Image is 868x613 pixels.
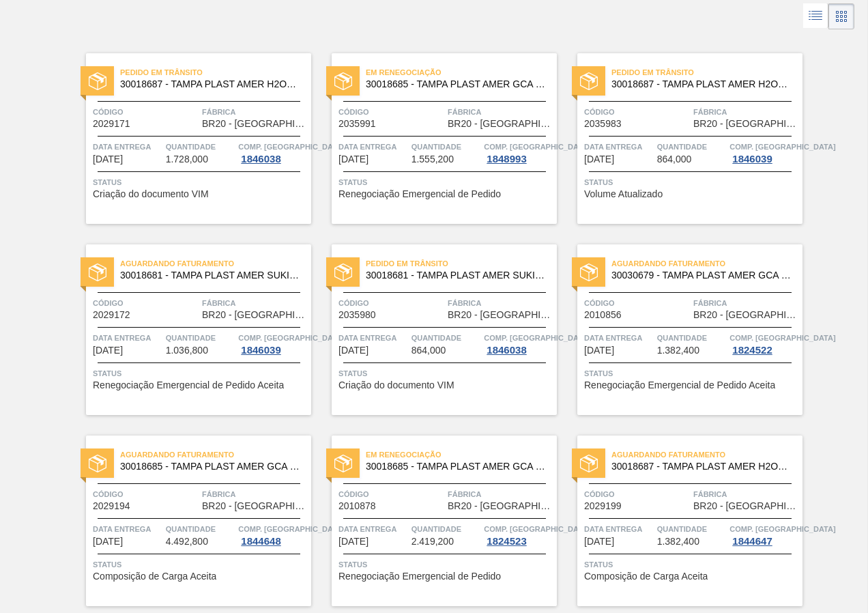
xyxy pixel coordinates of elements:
[584,487,690,501] span: Código
[338,537,368,547] span: 15/10/2025
[580,263,598,281] img: status
[334,455,352,472] img: status
[584,331,654,345] span: Data entrega
[611,257,802,270] span: Aguardando Faturamento
[584,522,654,536] span: Data entrega
[584,296,690,310] span: Código
[238,140,344,154] span: Comp. Carga
[411,537,454,547] span: 2.419,200
[828,3,854,29] div: Visão em Cards
[484,331,553,356] a: Comp. [GEOGRAPHIC_DATA]1846038
[93,345,123,356] span: 01/10/2025
[89,72,106,90] img: status
[693,310,799,320] span: BR20 - Sapucaia
[93,367,308,380] span: Status
[89,455,106,472] img: status
[93,154,123,165] span: 01/10/2025
[93,105,199,119] span: Código
[202,296,308,310] span: Fábrica
[484,345,529,356] div: 1846038
[584,367,799,380] span: Status
[448,119,553,129] span: BR20 - Sapucaia
[238,331,344,345] span: Comp. Carga
[93,571,216,582] span: Composição de Carga Aceita
[66,436,311,606] a: statusAguardando Faturamento30018685 - TAMPA PLAST AMER GCA S/LINERCódigo2029194FábricaBR20 - [GE...
[202,119,308,129] span: BR20 - Sapucaia
[338,189,501,199] span: Renegociação Emergencial de Pedido
[166,154,208,165] span: 1.728,000
[93,310,130,320] span: 2029172
[584,537,614,547] span: 22/10/2025
[366,448,557,461] span: Em renegociação
[93,296,199,310] span: Código
[120,461,300,472] span: 30018685 - TAMPA PLAST AMER GCA S/LINER
[584,501,622,511] span: 2029199
[166,345,208,356] span: 1.036,800
[611,448,802,461] span: Aguardando Faturamento
[584,345,614,356] span: 02/10/2025
[238,522,308,547] a: Comp. [GEOGRAPHIC_DATA]1844648
[334,72,352,90] img: status
[484,154,529,165] div: 1848993
[338,571,501,582] span: Renegociação Emergencial de Pedido
[238,522,344,536] span: Comp. Carga
[484,522,590,536] span: Comp. Carga
[93,487,199,501] span: Código
[366,270,546,281] span: 30018681 - TAMPA PLAST AMER SUKITA S/LINER
[338,487,444,501] span: Código
[584,154,614,165] span: 01/10/2025
[729,331,799,356] a: Comp. [GEOGRAPHIC_DATA]1824522
[338,175,553,189] span: Status
[202,487,308,501] span: Fábrica
[166,140,235,154] span: Quantidade
[311,53,557,224] a: statusEm renegociação30018685 - TAMPA PLAST AMER GCA S/LINERCódigo2035991FábricaBR20 - [GEOGRAPHI...
[120,66,311,79] span: Pedido em Trânsito
[693,119,799,129] span: BR20 - Sapucaia
[338,296,444,310] span: Código
[311,436,557,606] a: statusEm renegociação30018685 - TAMPA PLAST AMER GCA S/LINERCódigo2010878FábricaBR20 - [GEOGRAPHI...
[693,501,799,511] span: BR20 - Sapucaia
[657,537,699,547] span: 1.382,400
[338,501,376,511] span: 2010878
[338,310,376,320] span: 2035980
[729,345,775,356] div: 1824522
[729,331,835,345] span: Comp. Carga
[411,345,446,356] span: 864,000
[202,310,308,320] span: BR20 - Sapucaia
[557,436,802,606] a: statusAguardando Faturamento30018687 - TAMPA PLAST AMER H2OH LIMAO S/LINERCódigo2029199FábricaBR2...
[484,536,529,547] div: 1824523
[729,522,835,536] span: Comp. Carga
[93,175,308,189] span: Status
[584,571,708,582] span: Composição de Carga Aceita
[411,331,481,345] span: Quantidade
[411,522,481,536] span: Quantidade
[557,53,802,224] a: statusPedido em Trânsito30018687 - TAMPA PLAST AMER H2OH LIMAO S/LINERCódigo2035983FábricaBR20 - ...
[584,175,799,189] span: Status
[580,455,598,472] img: status
[166,537,208,547] span: 4.492,800
[338,380,454,390] span: Criação do documento VIM
[657,345,699,356] span: 1.382,400
[338,331,408,345] span: Data entrega
[93,331,162,345] span: Data entrega
[657,522,727,536] span: Quantidade
[93,501,130,511] span: 2029194
[338,105,444,119] span: Código
[729,522,799,547] a: Comp. [GEOGRAPHIC_DATA]1844647
[366,257,557,270] span: Pedido em Trânsito
[448,296,553,310] span: Fábrica
[334,263,352,281] img: status
[66,244,311,415] a: statusAguardando Faturamento30018681 - TAMPA PLAST AMER SUKITA S/LINERCódigo2029172FábricaBR20 - ...
[93,522,162,536] span: Data entrega
[166,522,235,536] span: Quantidade
[338,154,368,165] span: 01/10/2025
[584,310,622,320] span: 2010856
[584,105,690,119] span: Código
[657,154,692,165] span: 864,000
[657,140,727,154] span: Quantidade
[484,140,590,154] span: Comp. Carga
[584,189,663,199] span: Volume Atualizado
[338,558,553,571] span: Status
[584,119,622,129] span: 2035983
[484,140,553,165] a: Comp. [GEOGRAPHIC_DATA]1848993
